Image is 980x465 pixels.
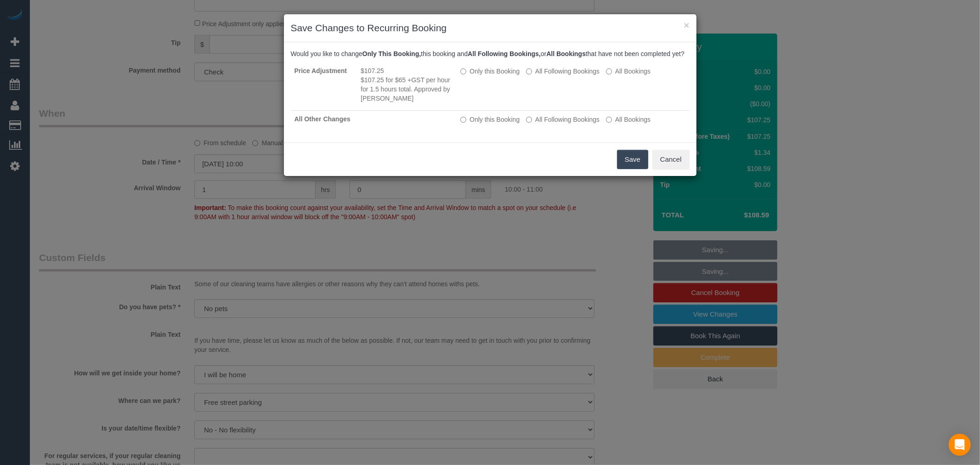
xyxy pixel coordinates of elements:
b: All Following Bookings, [468,50,541,57]
label: All bookings that have not been completed yet will be changed. [606,67,651,76]
label: All other bookings in the series will remain the same. [460,115,520,124]
label: All other bookings in the series will remain the same. [460,67,520,76]
strong: All Other Changes [295,115,351,123]
button: × [684,20,689,30]
b: All Bookings [546,50,586,57]
button: Save [617,150,648,169]
input: Only this Booking [460,117,466,123]
input: Only this Booking [460,68,466,74]
b: Only This Booking, [363,50,421,57]
button: Cancel [652,150,690,169]
li: $107.25 for $65 +GST per hour for 1.5 hours total. Approved by [PERSON_NAME] [361,75,453,103]
h3: Save Changes to Recurring Booking [291,21,690,35]
p: Would you like to change this booking and or that have not been completed yet? [291,49,690,58]
label: This and all the bookings after it will be changed. [526,67,600,76]
label: This and all the bookings after it will be changed. [526,115,600,124]
label: All bookings that have not been completed yet will be changed. [606,115,651,124]
li: $107.25 [361,66,453,75]
input: All Bookings [606,68,612,74]
input: All Bookings [606,117,612,123]
strong: Price Adjustment [295,67,347,74]
input: All Following Bookings [526,68,532,74]
div: Open Intercom Messenger [949,434,971,456]
input: All Following Bookings [526,117,532,123]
